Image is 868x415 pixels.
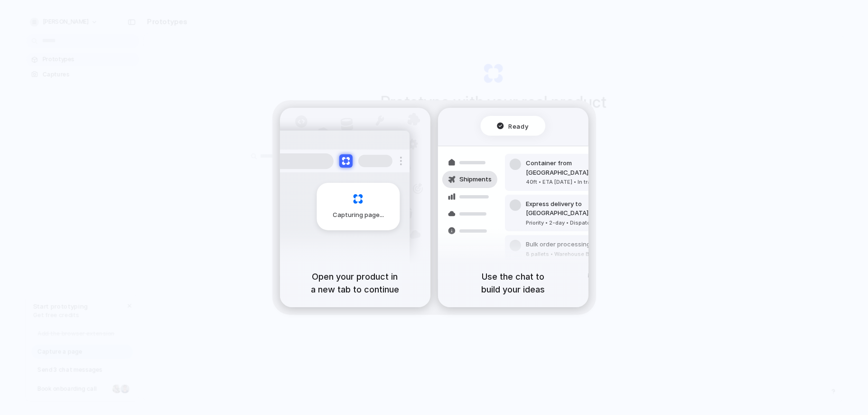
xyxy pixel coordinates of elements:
h5: Open your product in a new tab to continue [291,270,419,296]
div: Express delivery to [GEOGRAPHIC_DATA] [526,199,628,218]
div: Priority • 2-day • Dispatched [526,219,628,227]
div: 40ft • ETA [DATE] • In transit [526,178,628,186]
span: Ready [509,121,529,131]
div: Bulk order processing [526,240,614,249]
div: 8 pallets • Warehouse B • Packed [526,250,614,258]
div: Container from [GEOGRAPHIC_DATA] [526,159,628,177]
span: Capturing page [333,210,385,220]
span: Shipments [459,175,492,184]
h5: Use the chat to build your ideas [449,270,577,296]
